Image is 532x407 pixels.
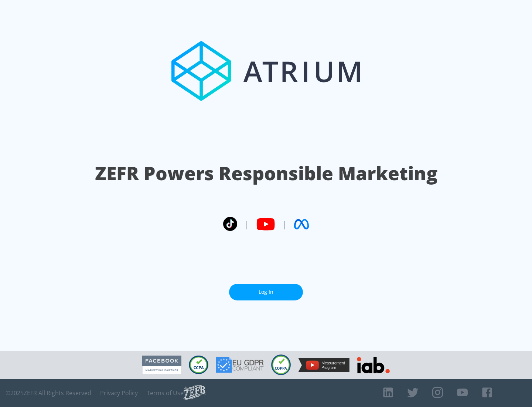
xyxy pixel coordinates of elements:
span: © 2025 ZEFR All Rights Reserved [6,389,91,397]
a: Privacy Policy [100,389,138,397]
img: IAB [357,357,390,373]
span: | [245,219,249,230]
span: | [282,219,287,230]
img: CCPA Compliant [189,356,208,374]
a: Log In [229,284,303,300]
img: YouTube Measurement Program [298,358,349,372]
img: GDPR Compliant [216,357,264,373]
img: Facebook Marketing Partner [142,356,181,374]
h1: ZEFR Powers Responsible Marketing [95,161,437,186]
a: Terms of Use [147,389,184,397]
img: COPPA Compliant [271,354,291,375]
